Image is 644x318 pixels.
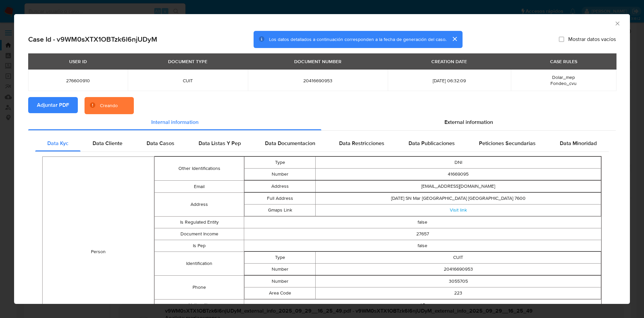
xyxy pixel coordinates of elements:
[339,139,384,147] span: Data Restricciones
[479,139,536,147] span: Peticiones Secundarias
[409,139,455,147] span: Data Publicaciones
[136,78,239,84] span: CUIT
[14,14,630,304] div: closure-recommendation-modal
[316,169,601,180] td: 41669095
[155,228,244,240] td: Document Income
[316,157,601,169] td: DNI
[100,102,118,109] div: Creando
[316,181,601,192] td: [EMAIL_ADDRESS][DOMAIN_NAME]
[155,181,244,193] td: Email
[47,139,68,147] span: Data Kyc
[155,300,244,311] td: Nationality
[244,169,316,180] td: Number
[65,56,91,67] div: USER ID
[244,205,316,216] td: Gmaps Link
[568,36,616,43] span: Mostrar datos vacíos
[155,276,244,300] td: Phone
[450,207,467,213] a: Visit link
[316,264,601,275] td: 20416690953
[244,193,316,205] td: Full Address
[550,80,577,87] span: Fondeo_cvu
[316,287,601,299] td: 223
[265,139,315,147] span: Data Documentacion
[244,228,601,240] td: 27657
[560,139,597,147] span: Data Minoridad
[147,139,174,147] span: Data Casos
[244,276,316,287] td: Number
[244,217,601,228] td: false
[244,157,316,169] td: Type
[552,74,575,81] span: Dolar_mep
[269,36,446,43] span: Los datos detallados a continuación corresponden a la fecha de generación del caso.
[37,98,69,112] span: Adjuntar PDF
[290,56,345,67] div: DOCUMENT NUMBER
[316,252,601,264] td: CUIT
[155,252,244,276] td: Identification
[244,181,316,192] td: Address
[28,97,78,113] button: Adjuntar PDF
[256,78,380,84] span: 20416690953
[164,56,211,67] div: DOCUMENT TYPE
[28,114,616,130] div: Detailed info
[244,240,601,252] td: false
[316,276,601,287] td: 3055705
[151,118,199,126] span: Internal information
[155,240,244,252] td: Is Pep
[199,139,241,147] span: Data Listas Y Pep
[546,56,581,67] div: CASE RULES
[446,31,463,47] button: cerrar
[244,252,316,264] td: Type
[155,157,244,181] td: Other Identifications
[155,193,244,217] td: Address
[244,300,601,311] td: AR
[427,56,471,67] div: CREATION DATE
[155,217,244,228] td: Is Regulated Entity
[559,37,564,42] input: Mostrar datos vacíos
[35,135,609,151] div: Detailed internal info
[316,193,601,205] td: [DATE] SN Mar [GEOGRAPHIC_DATA] [GEOGRAPHIC_DATA] 7600
[396,78,503,84] span: [DATE] 06:32:09
[93,139,122,147] span: Data Cliente
[36,78,120,84] span: 276600910
[244,264,316,275] td: Number
[28,35,157,44] h2: Case Id - v9WM0sXTX1OBTzk6l6njUDyM
[244,287,316,299] td: Area Code
[614,20,620,26] button: Cerrar ventana
[444,118,493,126] span: External information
